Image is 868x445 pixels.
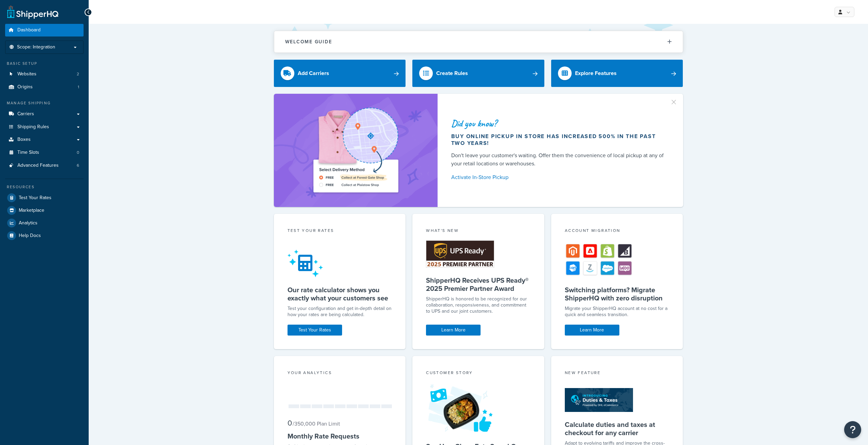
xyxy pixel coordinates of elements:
h5: Our rate calculator shows you exactly what your customers see [288,286,392,302]
span: Origins [17,84,33,90]
h5: Switching platforms? Migrate ShipperHQ with zero disruption [565,286,670,302]
div: Migrate your ShipperHQ account at no cost for a quick and seamless transition. [565,306,670,318]
li: Websites [5,68,84,80]
div: What's New [426,227,531,235]
h5: Monthly Rate Requests [288,432,392,440]
div: Don't leave your customer's waiting. Offer them the convenience of local pickup at any of your re... [451,151,667,168]
span: Scope: Integration [17,44,55,50]
div: Customer Story [426,370,531,377]
a: Dashboard [5,24,84,36]
div: Create Rules [436,69,468,78]
a: Shipping Rules [5,121,84,133]
li: Advanced Features [5,159,84,172]
span: Time Slots [17,150,39,155]
div: New Feature [565,370,670,377]
a: Boxes [5,133,84,146]
a: Create Rules [412,60,544,87]
a: Learn More [426,325,481,336]
span: 0 [77,150,79,155]
span: Marketplace [19,208,44,213]
a: Help Docs [5,229,84,242]
a: Test Your Rates [5,192,84,204]
small: / 350,000 Plan Limit [293,420,340,428]
a: Test Your Rates [288,325,342,336]
a: Explore Features [551,60,683,87]
div: Manage Shipping [5,100,84,106]
span: Carriers [17,111,34,117]
span: 1 [78,84,79,90]
span: Websites [17,71,36,77]
div: Account Migration [565,227,670,235]
h5: Calculate duties and taxes at checkout for any carrier [565,420,670,437]
h5: ShipperHQ Receives UPS Ready® 2025 Premier Partner Award [426,276,531,293]
button: Open Resource Center [844,421,861,438]
button: Welcome Guide [274,31,683,53]
a: Learn More [565,325,619,336]
h2: Welcome Guide [285,39,332,44]
a: Advanced Features6 [5,159,84,172]
li: Origins [5,81,84,93]
span: Advanced Features [17,163,59,168]
a: Activate In-Store Pickup [451,173,667,182]
a: Origins1 [5,81,84,93]
span: Help Docs [19,233,41,239]
span: 0 [288,417,292,429]
a: Carriers [5,108,84,120]
span: Shipping Rules [17,124,49,130]
a: Websites2 [5,68,84,80]
div: Basic Setup [5,61,84,66]
div: Explore Features [575,69,617,78]
p: ShipperHQ is honored to be recognized for our collaboration, responsiveness, and commitment to UP... [426,296,531,314]
div: Add Carriers [298,69,329,78]
a: Marketplace [5,204,84,217]
span: 2 [77,71,79,77]
a: Add Carriers [274,60,406,87]
div: Your Analytics [288,370,392,377]
span: Test Your Rates [19,195,52,201]
li: Time Slots [5,146,84,159]
span: 6 [77,163,79,168]
div: Buy online pickup in store has increased 500% in the past two years! [451,133,667,147]
span: Analytics [19,220,38,226]
div: Test your configuration and get in-depth detail on how your rates are being calculated. [288,306,392,318]
div: Resources [5,184,84,190]
img: ad-shirt-map-b0359fc47e01cab431d101c4b569394f6a03f54285957d908178d52f29eb9668.png [294,104,417,197]
a: Time Slots0 [5,146,84,159]
div: Did you know? [451,119,667,128]
span: Dashboard [17,27,41,33]
a: Analytics [5,217,84,229]
div: Test your rates [288,227,392,235]
span: Boxes [17,137,31,143]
